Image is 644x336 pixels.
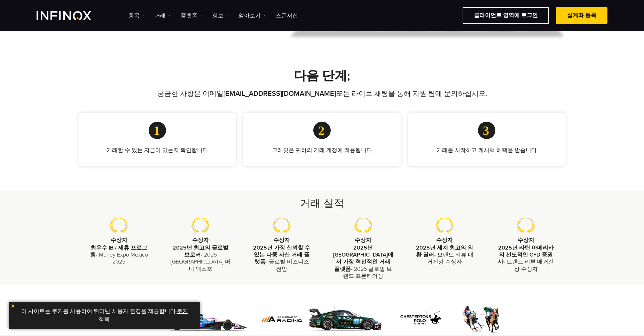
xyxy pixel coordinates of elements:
strong: 수상자 [192,237,209,244]
img: yellow close icon [10,304,15,308]
a: 스폰서십 [276,12,298,20]
a: 거래 [155,12,172,20]
p: 이 사이트는 쿠키를 사용하여 뛰어난 사용자 환경을 제공합니다. . [12,305,197,326]
strong: 2025년 세계 최고의 외환 딜러 [416,244,473,258]
p: - 2025 글로벌 브랜드 프론티어상 [333,244,393,280]
a: 플랫폼 [181,12,204,20]
strong: 수상자 [111,237,127,244]
p: 궁금한 사항은 이메일 또는 라이브 채팅을 통해 지원 팀에 문의하십시오. [104,89,540,99]
strong: 2025년 최고의 글로벌 브로커 [173,244,228,258]
p: 거래할 수 있는 자금이 있는지 확인합니다 [89,146,225,154]
strong: 수상자 [355,237,371,244]
p: - 2025 [GEOGRAPHIC_DATA] 머니 엑스포 [170,244,231,273]
strong: 수상자 [436,237,453,244]
h2: 거래 실적 [104,196,540,211]
p: - 브랜드 리뷰 매거진상 수상자 [496,244,556,273]
a: 종목 [128,12,146,20]
a: 정보 [212,12,230,20]
h2: 다음 단계; [78,68,566,84]
strong: 2025년 라틴 아메리카의 선도적인 CFD 증권사 [498,244,554,266]
a: INFINOX Logo [37,11,108,20]
p: - Money Expo Mexico 2025 [89,244,149,266]
p: 거래를 시작하고 캐시백 혜택을 받습니다 [419,146,555,154]
strong: 수상자 [273,237,290,244]
a: 알아보기 [238,12,267,20]
strong: 수상자 [518,237,534,244]
a: [EMAIL_ADDRESS][DOMAIN_NAME] [223,90,336,98]
strong: 2025년 [GEOGRAPHIC_DATA]에서 가장 혁신적인 거래 플랫폼 [333,244,393,273]
p: - 브랜드 리뷰 매거진상 수상자 [414,244,475,266]
p: - 글로벌 비즈니스 전망 [252,244,312,273]
a: 실계좌 등록 [556,7,607,24]
p: 크레딧은 귀하의 거래 계정에 적용됩니다 [254,146,390,154]
a: 클라이언트 영역에 로그인 [463,7,549,24]
strong: 최우수 IB / 제휴 프로그램 [90,244,148,258]
strong: 2025년 가장 신뢰할 수 있는 다중 자산 거래 플랫폼 [253,244,310,266]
